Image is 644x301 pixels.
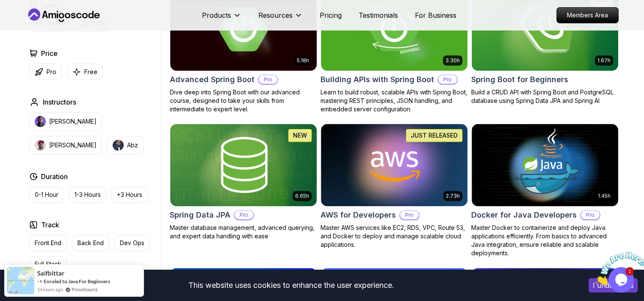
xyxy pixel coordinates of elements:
[400,211,419,219] p: Pro
[320,10,342,20] a: Pricing
[44,278,110,284] a: Enroled to Java For Beginners
[297,57,309,64] p: 5.18h
[581,211,600,219] p: Pro
[49,141,97,149] p: [PERSON_NAME]
[170,124,317,206] img: Spring Data JPA card
[72,235,109,251] button: Back End
[41,220,59,230] h2: Track
[438,75,457,84] p: Pro
[170,74,254,86] h2: Advanced Spring Boot
[29,64,62,80] button: Pro
[29,187,64,203] button: 0-1 Hour
[202,10,241,27] button: Products
[114,235,150,251] button: Dev Ops
[67,64,103,80] button: Free
[49,117,97,126] p: [PERSON_NAME]
[471,124,619,257] a: Docker for Java Developers card1.45hDocker for Java DevelopersProMaster Docker to containerize an...
[591,248,644,288] iframe: chat widget
[321,224,468,249] p: Master AWS services like EC2, RDS, VPC, Route 53, and Docker to deploy and manage scalable cloud ...
[472,124,618,206] img: Docker for Java Developers card
[445,57,460,64] p: 3.30h
[258,10,303,27] button: Resources
[111,187,148,203] button: +3 Hours
[321,124,467,206] img: AWS for Developers card
[35,140,46,151] img: instructor img
[43,97,76,107] h2: Instructors
[3,3,56,37] img: Chat attention grabber
[557,8,618,23] p: Members Area
[471,88,619,105] p: Build a CRUD API with Spring Boot and PostgreSQL database using Spring Data JPA and Spring AI
[84,68,97,76] p: Free
[415,10,456,20] a: For Business
[117,191,142,199] p: +3 Hours
[598,193,611,199] p: 1.45h
[107,136,144,155] button: instructor imgAbz
[170,88,317,113] p: Dive deep into Spring Boot with our advanced course, designed to take your skills from intermedia...
[446,193,460,199] p: 2.73h
[471,74,568,86] h2: Spring Boot for Beginners
[170,209,230,221] h2: Spring Data JPA
[113,140,124,151] img: instructor img
[170,224,317,240] p: Master database management, advanced querying, and expert data handling with ease
[35,260,61,268] p: Full Stack
[77,239,104,247] p: Back End
[29,136,102,155] button: instructor img[PERSON_NAME]
[35,191,58,199] p: 0-1 Hour
[293,131,307,140] p: NEW
[29,112,102,131] button: instructor img[PERSON_NAME]
[589,278,638,293] button: Accept cookies
[120,239,144,247] p: Dev Ops
[37,286,63,293] span: 14 hours ago
[321,74,434,86] h2: Building APIs with Spring Boot
[29,256,67,272] button: Full Stack
[41,48,58,58] h2: Price
[6,276,576,295] div: This website uses cookies to enhance the user experience.
[597,57,611,64] p: 1.67h
[37,278,43,284] span: ->
[35,239,61,247] p: Front End
[321,209,396,221] h2: AWS for Developers
[29,235,67,251] button: Front End
[235,211,253,219] p: Pro
[47,68,56,76] p: Pro
[127,141,138,149] p: Abz
[259,75,277,84] p: Pro
[359,10,398,20] a: Testimonials
[258,10,293,20] p: Resources
[69,187,106,203] button: 1-3 Hours
[471,224,619,257] p: Master Docker to containerize and deploy Java applications efficiently. From basics to advanced J...
[556,7,619,23] a: Members Area
[295,193,309,199] p: 6.65h
[170,124,317,240] a: Spring Data JPA card6.65hNEWSpring Data JPAProMaster database management, advanced querying, and ...
[41,171,68,182] h2: Duration
[471,209,577,221] h2: Docker for Java Developers
[202,10,231,20] p: Products
[35,116,46,127] img: instructor img
[321,88,468,113] p: Learn to build robust, scalable APIs with Spring Boot, mastering REST principles, JSON handling, ...
[7,267,34,294] img: provesource social proof notification image
[37,270,64,277] span: saifbittar
[321,124,468,249] a: AWS for Developers card2.73hJUST RELEASEDAWS for DevelopersProMaster AWS services like EC2, RDS, ...
[411,131,458,140] p: JUST RELEASED
[72,286,98,293] a: ProveSource
[75,191,101,199] p: 1-3 Hours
